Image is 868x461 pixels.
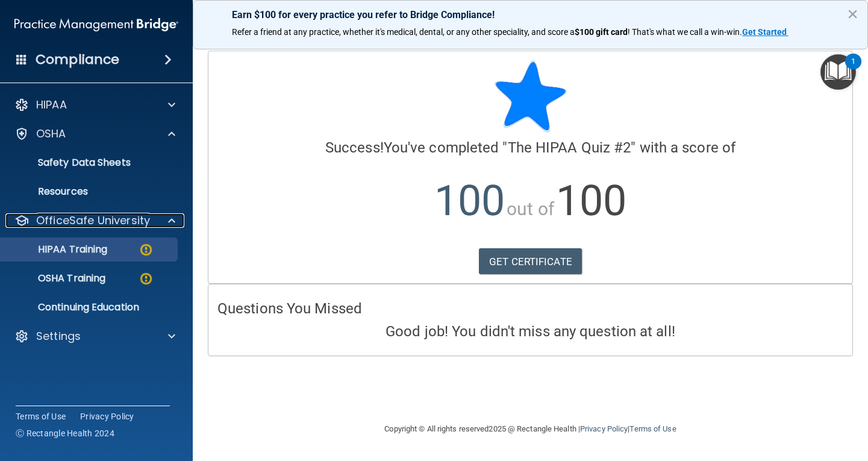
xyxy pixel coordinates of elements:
span: The HIPAA Quiz #2 [508,139,631,156]
p: HIPAA Training [8,243,107,256]
a: Settings [14,329,175,343]
strong: Get Started [742,27,787,37]
a: HIPAA [14,98,175,112]
p: OfficeSafe University [36,213,150,228]
p: OSHA [36,127,66,141]
span: Refer a friend at any practice, whether it's medical, dental, or any other speciality, and score a [232,27,575,37]
a: Terms of Use [629,424,676,433]
a: Terms of Use [16,410,66,422]
span: Ⓒ Rectangle Health 2024 [16,427,114,439]
button: Close [847,4,858,24]
p: Settings [36,329,81,343]
div: 1 [851,61,855,77]
h4: Good job! You didn't miss any question at all! [217,324,843,339]
span: 100 [434,176,505,225]
a: Privacy Policy [80,410,134,422]
p: Safety Data Sheets [8,157,172,169]
p: Continuing Education [8,301,172,313]
span: out of [507,198,554,219]
a: Get Started [742,27,788,37]
span: 100 [556,176,626,225]
a: OfficeSafe University [14,213,175,228]
h4: Questions You Missed [217,301,843,316]
h4: You've completed " " with a score of [217,140,843,155]
img: blue-star-rounded.9d042014.png [495,60,567,133]
a: OSHA [14,127,175,141]
p: Earn $100 for every practice you refer to Bridge Compliance! [232,9,829,20]
h4: Compliance [36,51,119,68]
img: warning-circle.0cc9ac19.png [139,242,154,257]
img: warning-circle.0cc9ac19.png [139,271,154,286]
button: Open Resource Center, 1 new notification [820,54,856,90]
a: GET CERTIFICATE [479,248,582,275]
span: Success! [325,139,384,156]
p: Resources [8,186,172,198]
p: HIPAA [36,98,67,112]
p: OSHA Training [8,272,105,284]
span: ! That's what we call a win-win. [628,27,742,37]
div: Copyright © All rights reserved 2025 @ Rectangle Health | | [311,410,751,448]
a: Privacy Policy [580,424,628,433]
img: PMB logo [14,13,178,37]
strong: $100 gift card [575,27,628,37]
